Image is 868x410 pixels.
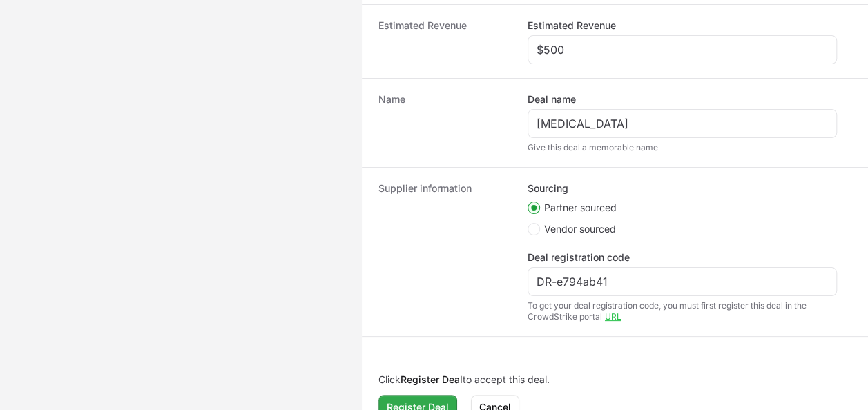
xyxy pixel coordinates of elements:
[528,92,576,106] label: Deal name
[378,373,851,387] p: Click to accept this deal.
[378,92,511,153] dt: Name
[528,182,568,195] legend: Sourcing
[378,182,511,322] dt: Supplier information
[528,300,837,322] div: To get your deal registration code, you must first register this deal in the CrowdStrike portal
[605,311,621,322] a: URL
[528,19,616,32] label: Estimated Revenue
[544,222,616,236] span: Vendor sourced
[544,201,617,215] span: Partner sourced
[528,142,837,153] div: Give this deal a memorable name
[537,41,828,58] input: $
[378,19,511,64] dt: Estimated Revenue
[528,251,630,264] label: Deal registration code
[401,373,463,385] b: Register Deal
